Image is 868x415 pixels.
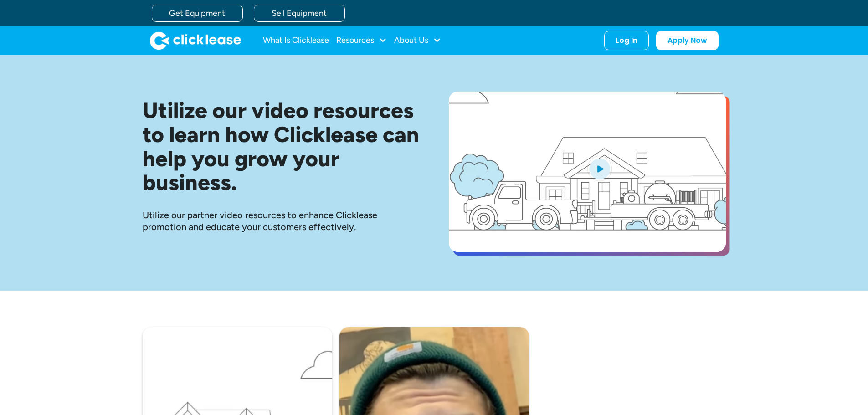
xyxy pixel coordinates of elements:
a: What Is Clicklease [263,31,329,50]
a: Apply Now [656,31,719,50]
div: Log In [616,36,637,45]
div: About Us [394,31,441,50]
a: open lightbox [449,92,726,252]
a: Sell Equipment [254,5,345,22]
a: home [150,31,241,50]
img: Clicklease logo [150,31,241,50]
div: Resources [336,31,387,50]
img: Blue play button logo on a light blue circular background [587,156,612,181]
h1: Utilize our video resources to learn how Clicklease can help you grow your business. [143,98,420,195]
div: Utilize our partner video resources to enhance Clicklease promotion and educate your customers ef... [143,209,420,233]
a: Get Equipment [152,5,243,22]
